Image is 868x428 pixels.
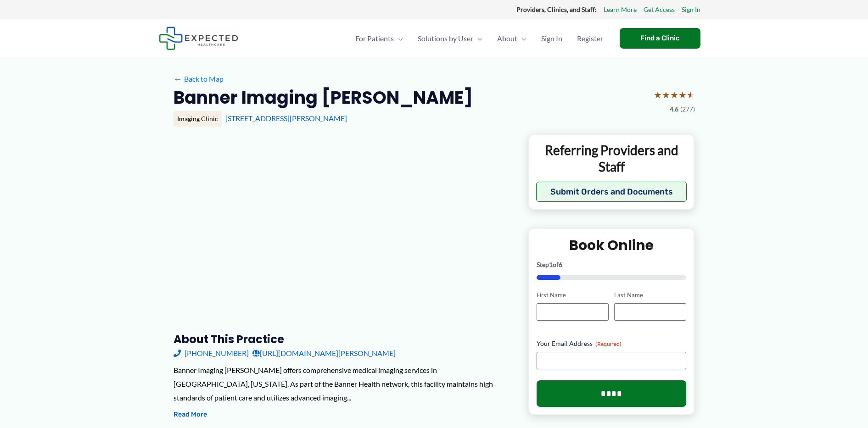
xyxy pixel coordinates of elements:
[536,182,687,202] button: Submit Orders and Documents
[252,346,396,360] a: [URL][DOMAIN_NAME][PERSON_NAME]
[662,86,670,103] span: ★
[680,103,695,115] span: (277)
[687,86,695,103] span: ★
[174,86,473,109] h2: Banner Imaging [PERSON_NAME]
[644,4,675,16] a: Get Access
[541,22,562,55] span: Sign In
[348,22,410,55] a: For PatientsMenu Toggle
[537,261,687,268] p: Step of
[537,291,609,300] label: First Name
[174,409,207,420] button: Read More
[570,22,610,55] a: Register
[348,22,610,55] nav: Primary Site Navigation
[549,261,553,268] span: 1
[614,291,686,300] label: Last Name
[174,74,182,83] span: ←
[595,340,622,347] span: (Required)
[620,28,700,49] a: Find a Clinic
[534,22,570,55] a: Sign In
[490,22,534,55] a: AboutMenu Toggle
[418,22,473,55] span: Solutions by User
[174,363,514,404] div: Banner Imaging [PERSON_NAME] offers comprehensive medical imaging services in [GEOGRAPHIC_DATA], ...
[516,6,597,13] strong: Providers, Clinics, and Staff:
[394,22,403,55] span: Menu Toggle
[682,4,700,16] a: Sign In
[678,86,687,103] span: ★
[670,86,678,103] span: ★
[225,114,347,122] a: [STREET_ADDRESS][PERSON_NAME]
[355,22,394,55] span: For Patients
[174,346,249,360] a: [PHONE_NUMBER]
[410,22,490,55] a: Solutions by UserMenu Toggle
[517,22,526,55] span: Menu Toggle
[473,22,482,55] span: Menu Toggle
[537,339,687,348] label: Your Email Address
[577,22,603,55] span: Register
[537,236,687,254] h2: Book Online
[174,72,224,86] a: ←Back to Map
[654,86,662,103] span: ★
[174,332,514,346] h3: About this practice
[159,27,238,50] img: Expected Healthcare Logo - side, dark font, small
[536,142,687,175] p: Referring Providers and Staff
[670,103,678,115] span: 4.6
[497,22,517,55] span: About
[174,111,222,127] div: Imaging Clinic
[559,261,562,268] span: 6
[604,4,637,16] a: Learn More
